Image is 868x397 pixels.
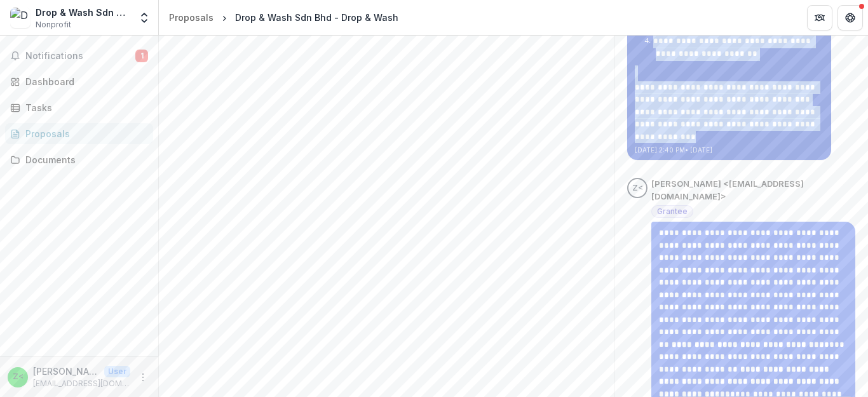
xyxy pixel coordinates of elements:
p: User [104,366,130,377]
nav: breadcrumb [164,8,403,27]
a: Documents [5,149,153,170]
div: Zarina Ismail <zarinatom@gmail.com> [632,184,643,192]
a: Dashboard [5,71,153,92]
button: Notifications1 [5,46,153,66]
div: Drop & Wash Sdn Bhd - Drop & Wash [235,11,398,24]
span: Notifications [25,51,135,62]
button: Open entity switcher [135,5,153,30]
div: Zarina Ismail <zarinatom@gmail.com> [13,373,24,381]
div: Tasks [25,101,143,114]
button: Partners [807,5,832,30]
a: Tasks [5,97,153,118]
div: Documents [25,153,143,166]
p: [PERSON_NAME] <[EMAIL_ADDRESS][DOMAIN_NAME]> [651,178,855,203]
a: Proposals [5,123,153,144]
span: Nonprofit [36,19,71,30]
div: Proposals [25,127,143,140]
img: Drop & Wash Sdn Bhd [10,8,31,28]
div: Proposals [169,11,214,24]
button: Get Help [837,5,863,30]
p: [PERSON_NAME] <[EMAIL_ADDRESS][DOMAIN_NAME]> [33,365,99,378]
div: Dashboard [25,75,143,88]
button: More [135,370,151,385]
p: [EMAIL_ADDRESS][DOMAIN_NAME] [33,378,130,389]
p: [DATE] 2:40 PM • [DATE] [635,145,824,155]
a: Proposals [164,8,219,27]
span: 1 [135,50,148,62]
span: Grantee [657,207,688,216]
div: Drop & Wash Sdn Bhd [36,6,130,19]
